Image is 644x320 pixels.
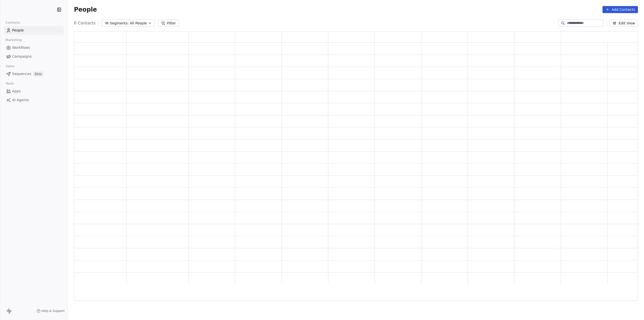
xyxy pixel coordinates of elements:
button: Edit View [610,20,638,27]
span: Contacts [3,19,22,26]
span: Beta [33,72,43,77]
span: Sequences [12,71,31,77]
a: Help & Support [36,309,65,313]
span: Help & Support [42,309,65,313]
span: Campaigns [12,54,32,59]
span: 0 Contacts [74,20,96,26]
span: Segments: [110,21,129,26]
span: Marketing [3,36,24,44]
a: Apps [4,87,64,95]
span: Workflows [12,45,30,50]
span: All People [130,21,147,26]
span: AI Agents [12,97,29,103]
span: Tools [4,80,16,87]
a: AI Agents [4,96,64,104]
a: SequencesBeta [4,70,64,78]
span: Apps [12,89,21,94]
button: Add Contacts [602,6,638,13]
span: Sales [4,62,17,70]
a: Campaigns [4,52,64,61]
a: Workflows [4,44,64,52]
span: People [74,6,97,13]
span: People [12,28,24,33]
button: Filter [158,20,179,27]
div: grid [74,43,638,301]
a: People [4,26,64,34]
